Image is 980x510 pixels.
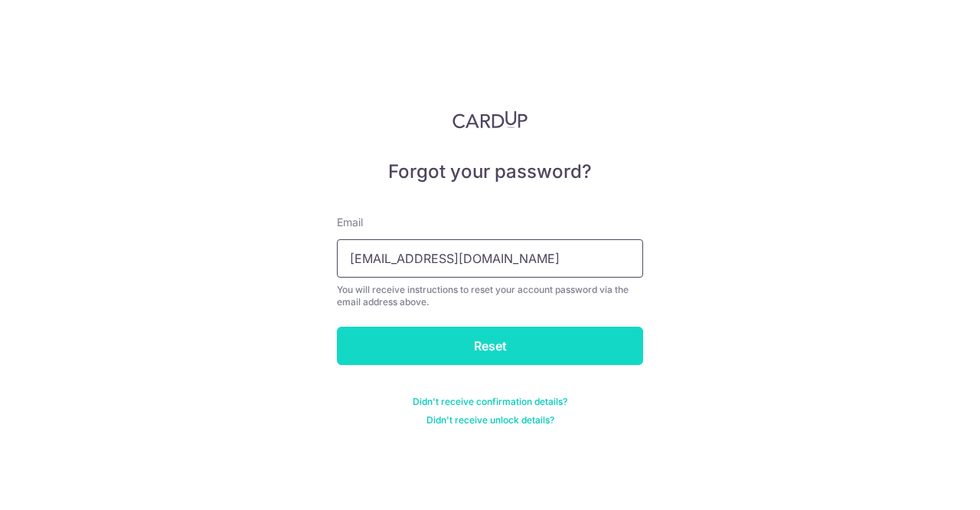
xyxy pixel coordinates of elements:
[413,396,567,408] a: Didn't receive confirmation details?
[337,284,643,308] div: You will receive instructions to reset your account password via the email address above.
[452,110,528,129] img: CardUp Logo
[337,160,643,184] h5: Forgot your password?
[337,215,363,230] label: Email
[337,327,643,365] input: Reset
[337,239,643,278] input: Enter your Email
[426,414,554,426] a: Didn't receive unlock details?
